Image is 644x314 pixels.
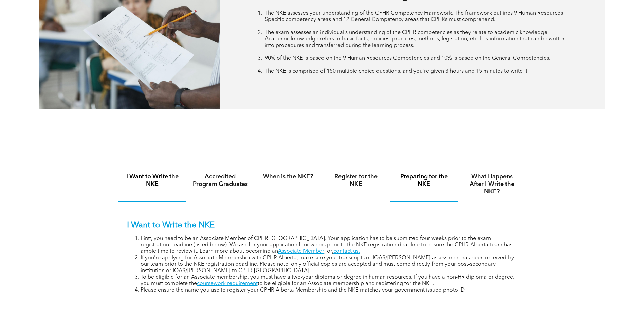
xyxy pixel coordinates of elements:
h4: I Want to Write the NKE [125,173,180,188]
h4: Register for the NKE [328,173,384,188]
span: 90% of the NKE is based on the 9 Human Resources Competencies and 10% is based on the General Com... [265,56,550,61]
li: Please ensure the name you use to register your CPHR Alberta Membership and the NKE matches your ... [141,287,517,294]
a: Associate Member [278,249,324,254]
span: The NKE assesses your understanding of the CPHR Competency Framework. The framework outlines 9 Hu... [265,11,563,22]
h4: When is the NKE? [260,173,316,180]
span: The exam assesses an individual’s understanding of the CPHR competencies as they relate to academ... [265,30,566,48]
a: coursework requirement [197,281,258,286]
h4: Accredited Program Graduates [192,173,248,188]
a: contact us. [333,249,360,254]
p: I Want to Write the NKE [127,221,517,230]
span: The NKE is comprised of 150 multiple choice questions, and you’re given 3 hours and 15 minutes to... [265,69,529,74]
h4: Preparing for the NKE [396,173,452,188]
h4: What Happens After I Write the NKE? [464,173,520,195]
li: First, you need to be an Associate Member of CPHR [GEOGRAPHIC_DATA]. Your application has to be s... [141,235,517,255]
li: If you’re applying for Associate Membership with CPHR Alberta, make sure your transcripts or IQAS... [141,255,517,274]
li: To be eligible for an Associate membership, you must have a two-year diploma or degree in human r... [141,274,517,287]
